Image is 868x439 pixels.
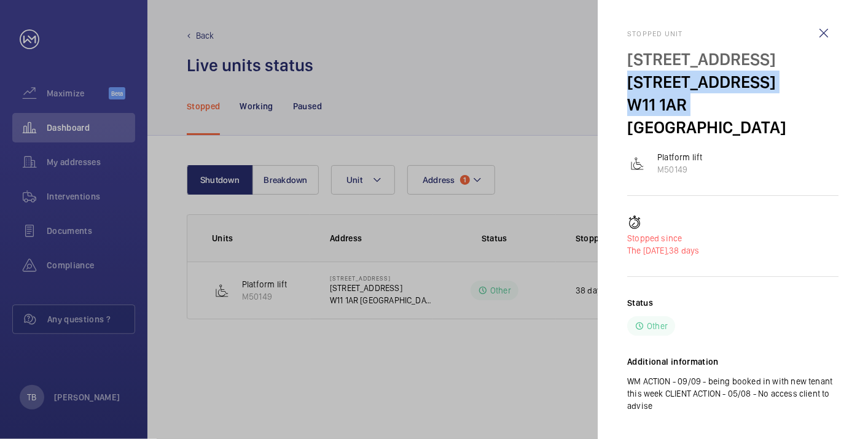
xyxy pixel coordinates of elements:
[627,29,839,38] h2: Stopped unit
[627,375,839,412] p: WM ACTION - 09/09 - being booked in with new tenant this week CLIENT ACTION - 05/08 - No access c...
[627,355,839,368] h2: Additional information
[657,151,702,163] p: Platform lift
[657,163,702,176] p: M50149
[627,244,839,257] p: 38 days
[627,71,839,93] p: [STREET_ADDRESS]
[627,232,839,244] p: Stopped since
[647,320,668,332] p: Other
[630,156,645,171] img: platform_lift.svg
[627,246,669,255] span: The [DATE],
[627,48,839,71] p: [STREET_ADDRESS]
[627,297,653,309] h2: Status
[627,93,839,139] p: W11 1AR [GEOGRAPHIC_DATA]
